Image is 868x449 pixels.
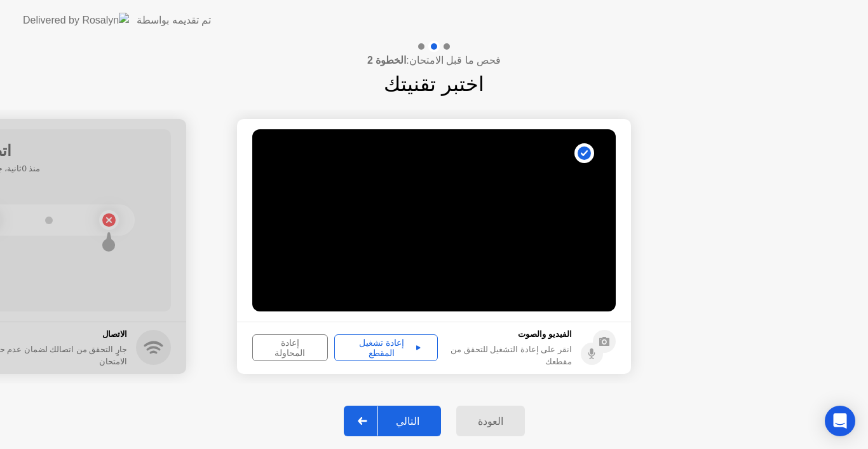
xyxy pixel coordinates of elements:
[23,13,129,27] img: Delivered by Rosalyn
[334,334,438,361] button: إعادة تشغيل المقطع
[137,13,211,28] div: تم تقديمه بواسطة
[460,415,521,427] div: العودة
[252,334,328,361] button: إعادة المحاولة
[367,53,501,68] h4: فحص ما قبل الامتحان:
[384,69,484,99] h1: اختبر تقنيتك
[378,415,437,427] div: التالي
[344,406,441,436] button: التالي
[339,338,433,358] div: إعادة تشغيل المقطع
[444,328,572,341] h5: الفيديو والصوت
[456,406,525,436] button: العودة
[257,338,323,358] div: إعادة المحاولة
[444,343,572,367] div: انقر على إعادة التشغيل للتحقق من مقطعك
[367,55,406,66] b: الخطوة 2
[825,406,855,436] div: Open Intercom Messenger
